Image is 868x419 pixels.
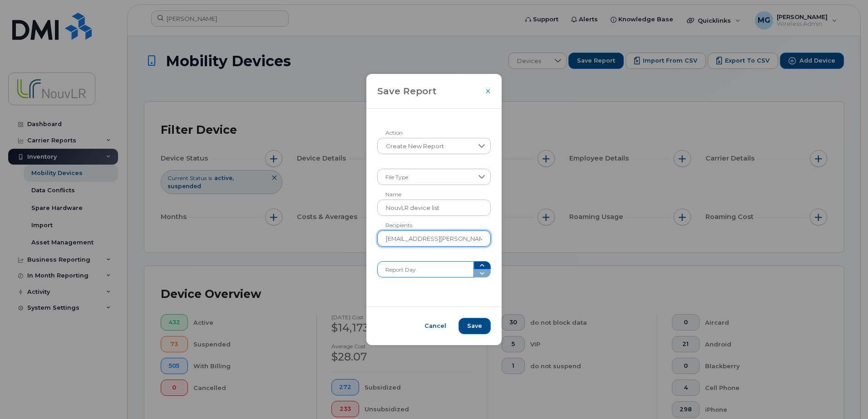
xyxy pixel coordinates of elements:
input: Report Day [377,261,474,278]
button: Close [485,88,491,94]
span: Create New Report [378,138,473,155]
button: Cancel [416,318,455,334]
input: Example: a@example.com, b@example.com [377,230,491,247]
span: Save Report [377,85,437,98]
span: Cancel [424,322,446,330]
span: Save [467,322,482,330]
button: Save [459,318,491,334]
input: Name [377,200,491,216]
